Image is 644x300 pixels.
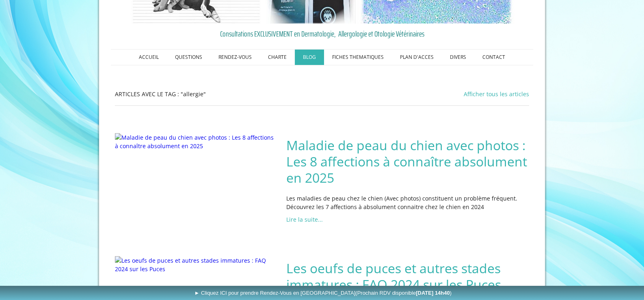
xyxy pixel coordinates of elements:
a: BLOG [295,50,324,65]
a: FICHES THEMATIQUES [324,50,392,65]
span: (Prochain RDV disponible ) [355,290,452,296]
p: ARTICLES AVEC LE TAG : "allergie" [115,90,316,98]
b: [DATE] 14h40 [416,290,450,296]
a: CHARTE [260,50,295,65]
div: Les maladies de peau chez le chien (Avec photos) constituent un problème fréquent. Découvrez les ... [284,192,531,213]
a: CONTACT [474,50,513,65]
span: ► Cliquez ICI pour prendre Rendez-Vous en [GEOGRAPHIC_DATA] [194,290,452,296]
a: Consultations EXCLUSIVEMENT en Dermatologie, Allergologie et Otologie Vétérinaires [113,28,531,40]
a: Maladie de peau du chien avec photos : Les 8 affections à connaître absolument en 2025 [286,137,529,186]
img: Les oeufs de puces et autres stades immatures : FAQ 2024 sur les Puces [115,256,274,273]
a: Lire la suite... [286,216,323,223]
a: DIVERS [442,50,474,65]
a: RENDEZ-VOUS [210,50,260,65]
img: Maladie de peau du chien avec photos : Les 8 affections à connaître absolument en 2025 [115,133,274,150]
a: PLAN D'ACCES [392,50,442,65]
a: Afficher tous les articles [464,90,529,98]
a: ACCUEIL [131,50,167,65]
a: QUESTIONS [167,50,210,65]
a: Les oeufs de puces et autres stades immatures : FAQ 2024 sur les Puces [286,260,529,293]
